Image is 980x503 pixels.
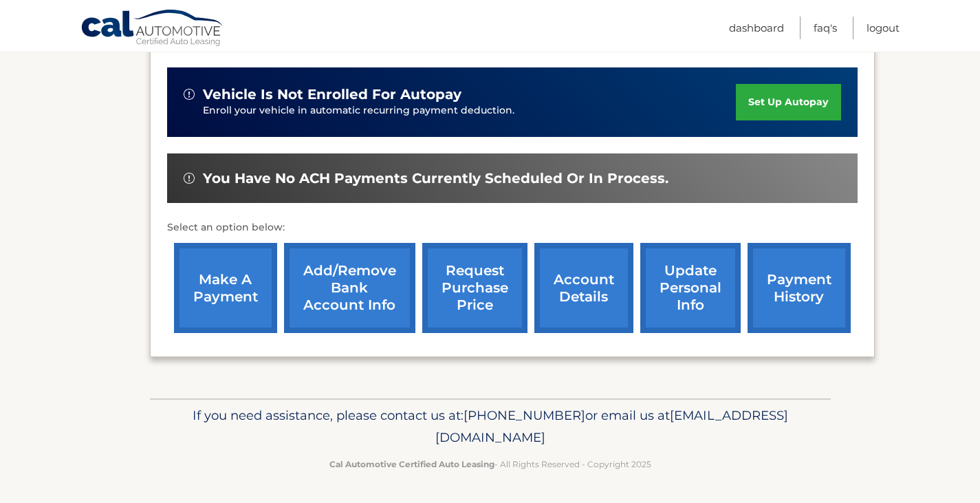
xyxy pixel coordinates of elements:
[184,89,195,100] img: alert-white.svg
[203,86,461,103] span: vehicle is not enrolled for autopay
[329,459,494,469] strong: Cal Automotive Certified Auto Leasing
[284,243,415,333] a: Add/Remove bank account info
[640,243,741,333] a: update personal info
[435,407,788,445] span: [EMAIL_ADDRESS][DOMAIN_NAME]
[534,243,633,333] a: account details
[729,17,784,39] a: Dashboard
[184,173,195,184] img: alert-white.svg
[159,405,822,449] p: If you need assistance, please contact us at: or email us at
[814,17,837,39] a: FAQ's
[80,9,225,49] a: Cal Automotive
[867,17,900,39] a: Logout
[174,243,277,333] a: make a payment
[203,103,737,118] p: Enroll your vehicle in automatic recurring payment deduction.
[464,407,585,423] span: [PHONE_NUMBER]
[203,170,668,187] span: You have no ACH payments currently scheduled or in process.
[736,84,840,120] a: set up autopay
[422,243,527,333] a: request purchase price
[159,457,822,471] p: - All Rights Reserved - Copyright 2025
[748,243,851,333] a: payment history
[167,220,858,236] p: Select an option below:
